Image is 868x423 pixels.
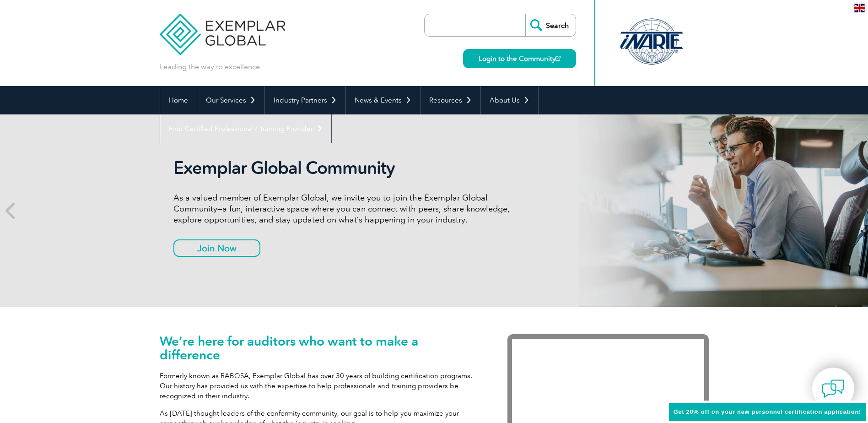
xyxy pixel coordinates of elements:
[160,62,260,72] p: Leading the way to excellence
[173,192,517,225] p: As a valued member of Exemplar Global, we invite you to join the Exemplar Global Community—a fun,...
[160,371,480,401] p: Formerly known as RABQSA, Exemplar Global has over 30 years of building certification programs. O...
[674,408,861,415] span: Get 20% off on your new personnel certification application!
[265,86,345,114] a: Industry Partners
[173,157,517,179] h2: Exemplar Global Community
[160,334,480,362] h1: We’re here for auditors who want to make a difference
[160,86,197,114] a: Home
[346,86,420,114] a: News & Events
[525,14,576,36] input: Search
[555,56,561,61] img: open_square.png
[173,239,260,257] a: Join Now
[463,49,576,68] a: Login to the Community
[481,86,538,114] a: About Us
[197,86,264,114] a: Our Services
[822,377,845,400] img: contact-chat.png
[421,86,480,114] a: Resources
[854,4,865,12] img: en
[160,114,331,143] a: Find Certified Professional / Training Provider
